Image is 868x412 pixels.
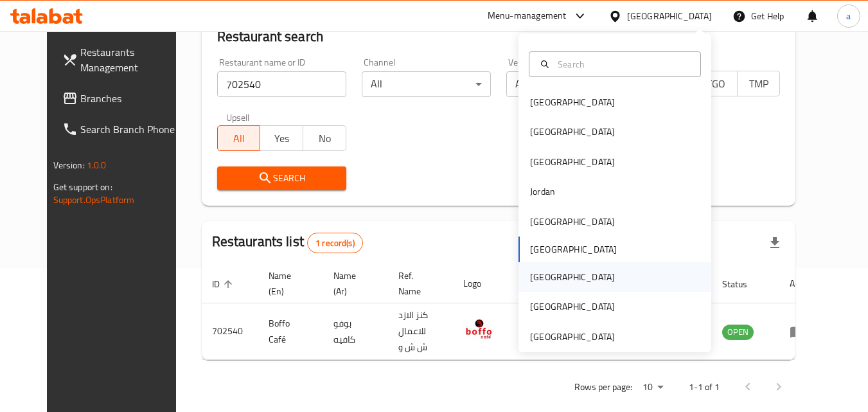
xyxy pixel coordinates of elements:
span: Name (En) [269,268,308,299]
td: 702540 [202,303,258,360]
div: [GEOGRAPHIC_DATA] [530,155,615,169]
th: Branches [511,264,556,303]
span: a [846,9,851,23]
td: كنز الازد للاعمال ش ش و [388,303,453,360]
input: Search [553,57,693,71]
td: Boffo Café [258,303,323,360]
span: Yes [265,129,298,148]
span: Search [227,170,336,186]
button: No [303,125,346,151]
div: Export file [759,228,790,258]
input: Search for restaurant name or ID.. [217,71,346,97]
span: Branches [80,91,182,106]
div: OPEN [722,325,754,340]
span: TGO [700,75,732,93]
button: TGO [694,71,738,96]
div: Menu-management [488,8,567,24]
a: Search Branch Phone [52,114,192,145]
span: Restaurants Management [80,44,182,75]
div: [GEOGRAPHIC_DATA] [627,9,712,23]
span: Status [722,276,764,292]
td: بوفو كافيه [323,303,388,360]
span: 1.0.0 [87,157,107,174]
span: Version: [53,157,85,174]
div: All [362,71,491,97]
div: Jordan [530,184,555,199]
span: All [223,129,256,148]
h2: Restaurants list [212,232,363,253]
div: [GEOGRAPHIC_DATA] [530,125,615,139]
div: Menu [790,324,813,339]
div: [GEOGRAPHIC_DATA] [530,330,615,344]
div: [GEOGRAPHIC_DATA] [530,300,615,314]
a: Support.OpsPlatform [53,192,135,208]
span: No [308,129,341,148]
a: Branches [52,83,192,114]
p: Rows per page: [574,379,632,395]
th: Logo [453,264,511,303]
div: [GEOGRAPHIC_DATA] [530,215,615,229]
span: Name (Ar) [333,268,373,299]
button: TMP [737,71,781,96]
button: All [217,125,261,151]
span: Get support on: [53,179,112,195]
td: 1 [511,303,556,360]
div: Rows per page: [637,378,668,397]
button: Search [217,166,346,190]
p: 1-1 of 1 [689,379,720,395]
span: ID [212,276,236,292]
label: Upsell [226,112,250,121]
th: Action [779,264,824,303]
span: TMP [743,75,775,93]
div: Total records count [307,233,363,253]
span: OPEN [722,325,754,339]
button: Yes [260,125,303,151]
span: Search Branch Phone [80,121,182,137]
div: [GEOGRAPHIC_DATA] [530,270,615,284]
span: Ref. Name [398,268,438,299]
div: [GEOGRAPHIC_DATA] [530,95,615,109]
span: 1 record(s) [308,237,362,249]
h2: Restaurant search [217,27,781,46]
div: All [506,71,635,97]
table: enhanced table [202,264,824,360]
a: Restaurants Management [52,37,192,83]
img: Boffo Café [463,313,495,345]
